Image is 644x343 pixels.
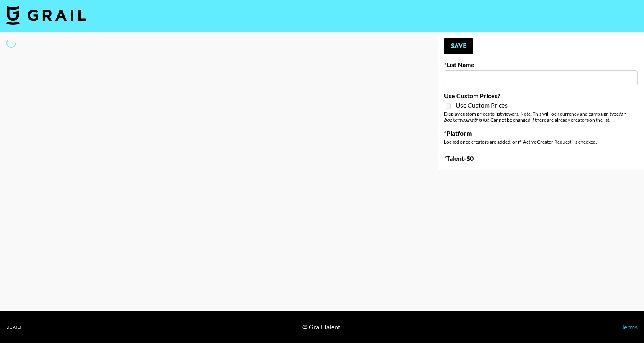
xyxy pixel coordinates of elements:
[626,8,642,24] button: open drawer
[302,323,340,331] div: © Grail Talent
[444,111,625,123] em: for bookers using this list
[621,323,638,331] a: Terms
[456,101,508,109] span: Use Custom Prices
[444,154,638,162] label: Talent - $ 0
[444,139,638,145] div: Locked once creators are added, or if "Active Creator Request" is checked.
[444,38,473,54] button: Save
[444,92,638,100] label: Use Custom Prices?
[6,325,21,330] div: v [DATE]
[6,6,86,25] img: Grail Talent
[444,111,638,123] div: Display custom prices to list viewers. Note: This will lock currency and campaign type . Cannot b...
[444,129,638,137] label: Platform
[444,61,638,69] label: List Name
